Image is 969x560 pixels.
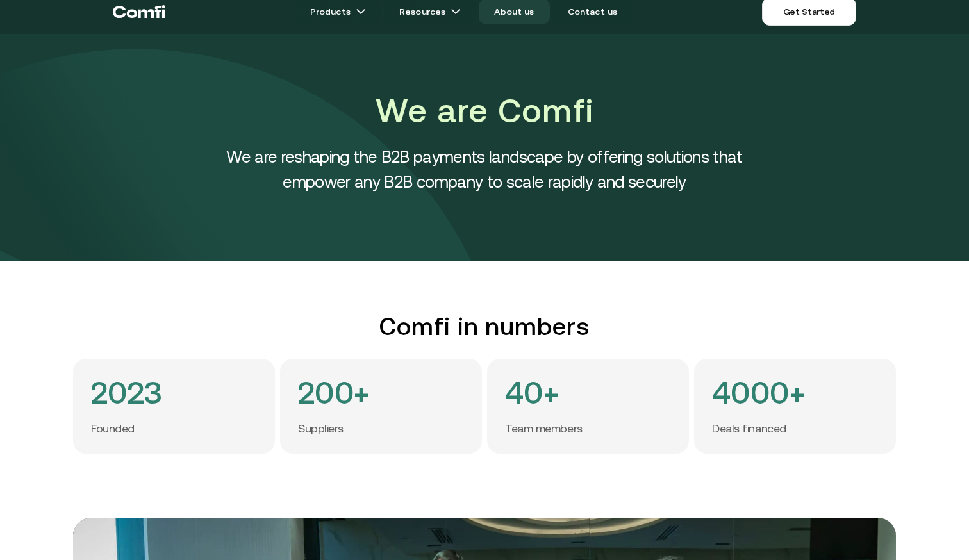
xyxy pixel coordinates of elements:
h1: We are Comfi [196,88,773,134]
h4: We are reshaping the B2B payments landscape by offering solutions that empower any B2B company to... [196,144,773,194]
p: Founded [91,422,135,436]
h4: 2023 [91,377,163,409]
p: Deals financed [712,422,786,436]
img: arrow icons [451,6,461,17]
p: Suppliers [298,422,344,436]
img: arrow icons [356,6,366,17]
h4: 4000+ [712,377,805,409]
h4: 40+ [505,377,559,409]
h2: Comfi in numbers [73,312,896,341]
h4: 200+ [298,377,370,409]
p: Team members [505,422,583,436]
